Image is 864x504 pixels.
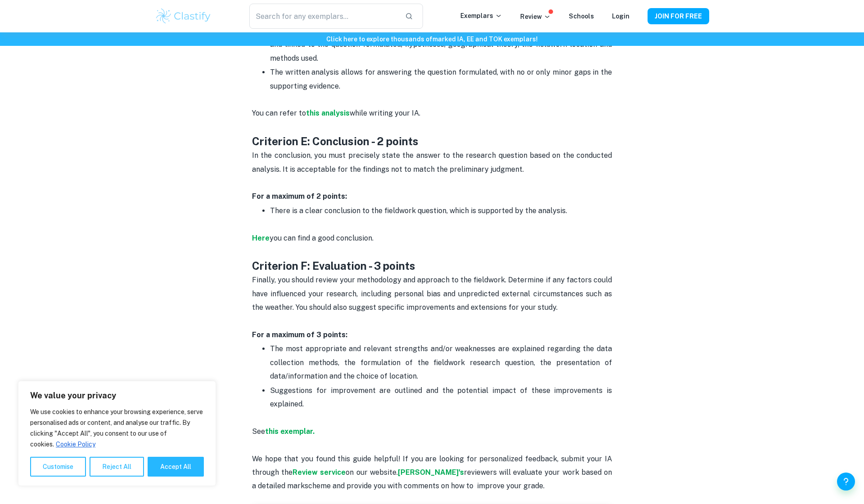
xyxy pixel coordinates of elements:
button: Accept All [148,457,204,477]
a: Review service [292,468,346,477]
span: You can refer to [252,109,306,117]
button: Reject All [90,457,144,477]
span: See [252,427,265,436]
strong: For a maximum of 3 points: [252,330,347,339]
span: you can find a good conclusion. [270,234,373,242]
a: Here [252,234,270,242]
span: while writing your IA. [350,109,420,117]
strong: Criterion F: Evaluation - 3 points [252,259,415,272]
input: Search for any exemplars... [249,4,398,29]
button: JOIN FOR FREE [648,8,709,24]
span: We hope that you found this guide helpful! If you are looking for personalized feedback, submit y... [252,455,614,477]
strong: For a maximum of 2 points: [252,192,347,201]
span: Finally, you should review your methodology and approach to the fieldwork. Determine if any facto... [252,276,614,312]
span: The most appropriate and relevant strengths and/or weaknesses are explained regarding the data co... [270,344,614,380]
p: Exemplars [460,11,502,21]
h6: Click here to explore thousands of marked IA, EE and TOK exemplars ! [2,34,862,44]
button: Help and Feedback [837,473,855,491]
strong: Criterion E: Conclusion - 2 points [252,135,418,147]
p: We value your privacy [30,390,204,401]
div: We value your privacy [18,381,216,486]
span: Suggestions for improvement are outlined and the potential impact of these improvements is explai... [270,386,614,408]
a: Cookie Policy [55,440,96,448]
span: The written analysis allows for answering the question formulated, with no or only minor gaps in ... [270,68,614,90]
a: Login [612,13,630,20]
a: this exemplar. [265,427,315,436]
span: In the conclusion, you must precisely state the answer to the research question based on the cond... [252,151,614,173]
p: We use cookies to enhance your browsing experience, serve personalised ads or content, and analys... [30,406,204,450]
a: [PERSON_NAME]'s [398,468,464,477]
img: Clastify logo [155,7,212,25]
span: on our website. [346,468,397,477]
a: this analysis [306,109,350,117]
p: Review [520,12,551,22]
button: Customise [30,457,86,477]
a: Schools [569,13,594,20]
span: There is a clear conclusion to the fieldwork question, which is supported by the analysis. [270,206,567,215]
span: The trends, patterns and statistics found, including outliers and anomalies if present, are expla... [270,27,614,62]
